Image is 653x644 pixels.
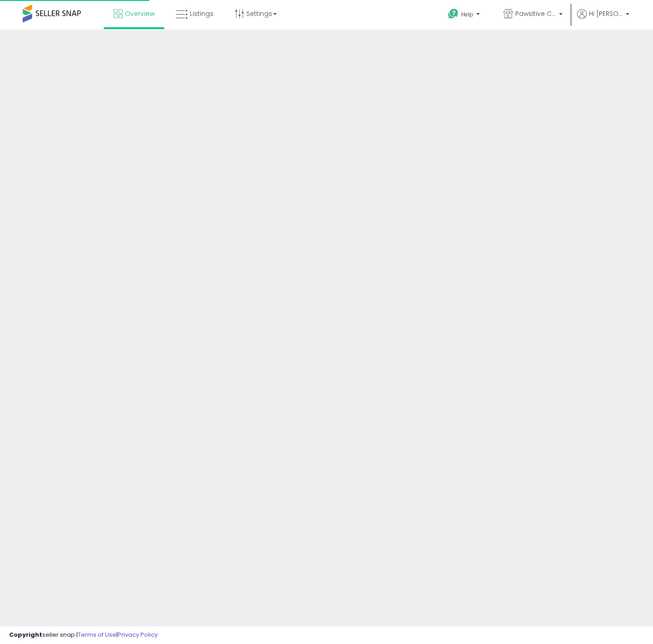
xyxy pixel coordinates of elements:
[589,9,623,18] span: Hi [PERSON_NAME]
[190,9,214,18] span: Listings
[515,9,556,18] span: Pawsitive Catitude CA
[448,8,459,20] i: Get Help
[125,9,155,18] span: Overview
[461,10,474,18] span: Help
[577,9,629,30] a: Hi [PERSON_NAME]
[441,1,489,30] a: Help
